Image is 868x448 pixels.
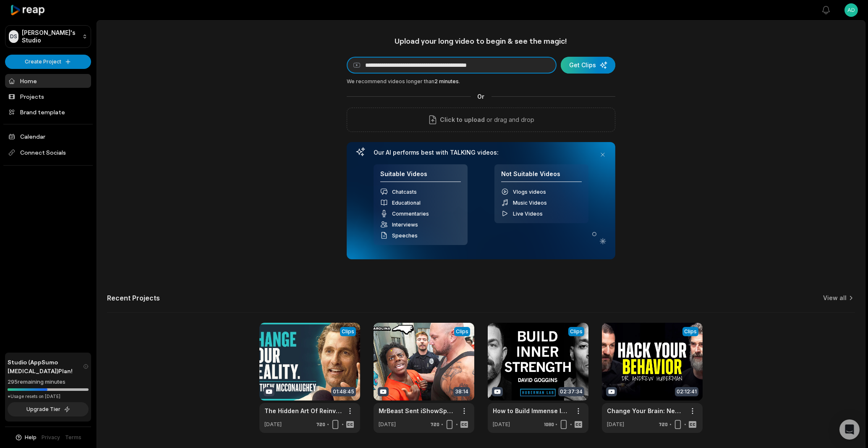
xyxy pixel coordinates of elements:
span: Speeches [392,232,418,239]
a: Home [5,74,91,88]
h3: Our AI performs best with TALKING videos: [374,149,588,156]
a: Change Your Brain: Neuroscientist [PERSON_NAME] | [PERSON_NAME] Podcast [607,406,684,415]
span: Connect Socials [5,145,91,160]
span: Vlogs videos [513,189,546,195]
button: Create Project [5,55,91,69]
a: Projects [5,90,91,103]
span: 2 minutes [434,78,459,84]
a: MrBeast Sent iShowSpeed To Prison.. [379,406,456,415]
div: DS [9,30,18,43]
div: Open Intercom Messenger [839,419,860,440]
h4: Not Suitable Videos [501,170,582,182]
span: Educational [392,200,421,206]
span: Music Videos [513,200,547,206]
button: Upgrade Tier [8,402,89,416]
span: Chatcasts [392,189,417,195]
p: [PERSON_NAME]'s Studio [22,29,79,44]
a: How to Build Immense Inner Strength | [PERSON_NAME] [493,406,570,415]
div: 295 remaining minutes [8,378,89,386]
span: Live Videos [513,211,543,217]
a: Brand template [5,105,91,119]
a: Calendar [5,129,91,143]
span: Help [25,434,37,441]
div: We recommend videos longer than . [347,78,615,85]
span: Interviews [392,221,418,228]
a: Terms [65,434,82,441]
div: *Usage resets on [DATE] [8,393,89,400]
p: or drag and drop [485,115,535,125]
span: Studio (AppSumo [MEDICAL_DATA]) Plan! [8,358,83,375]
h2: Recent Projects [107,294,160,302]
span: Commentaries [392,211,429,217]
button: Get Clips [561,57,615,74]
h4: Suitable Videos [380,170,461,182]
a: View all [823,294,847,302]
button: Help [15,434,37,441]
span: Click to upload [440,115,485,125]
a: The Hidden Art Of Reinventing Yourself - [PERSON_NAME] (4K) [264,406,342,415]
h1: Upload your long video to begin & see the magic! [347,36,615,46]
a: Privacy [42,434,60,441]
span: Or [471,92,492,101]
